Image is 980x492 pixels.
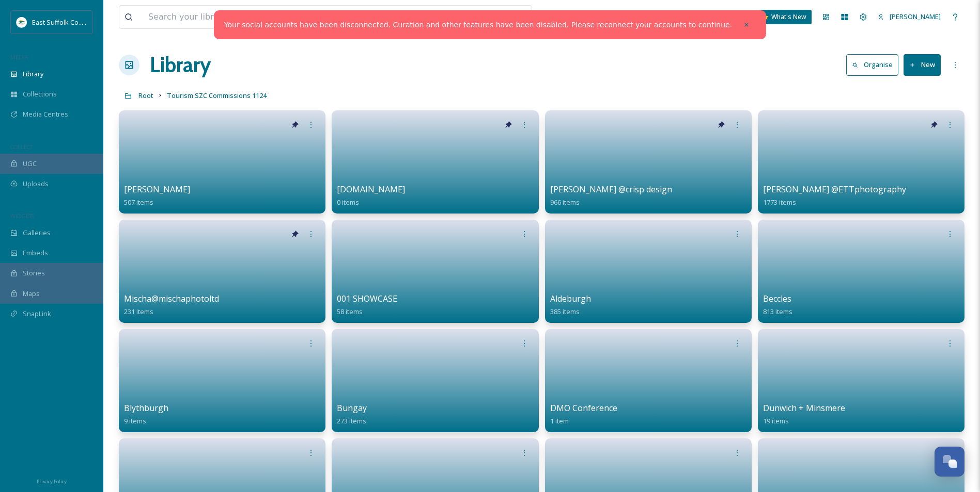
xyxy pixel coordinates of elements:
[763,402,845,414] span: Dunwich + Minsmere
[23,228,51,238] span: Galleries
[763,293,791,304] span: Beccles
[760,10,812,24] a: What's New
[337,403,367,425] a: Bungay273 items
[337,293,397,304] span: 001 SHOWCASE
[763,184,906,195] span: [PERSON_NAME] @ETTphotography
[935,447,965,477] button: Open Chat
[124,307,153,316] span: 231 items
[890,12,941,21] span: [PERSON_NAME]
[124,184,190,195] span: [PERSON_NAME]
[224,20,732,30] a: Your social accounts have been disconnected. Curation and other features have been disabled. Plea...
[124,403,168,425] a: Blythburgh9 items
[37,478,67,485] span: Privacy Policy
[763,416,789,425] span: 19 items
[124,185,190,207] a: [PERSON_NAME]507 items
[763,198,796,207] span: 1773 items
[150,50,211,80] a: Library
[124,402,168,414] span: Blythburgh
[10,212,34,220] span: WIDGETS
[763,185,906,207] a: [PERSON_NAME] @ETTphotography1773 items
[23,69,43,79] span: Library
[138,89,153,102] a: Root
[466,7,526,27] a: View all files
[337,198,359,207] span: 0 items
[167,89,267,102] a: Tourism SZC Commissions 1124
[10,53,28,61] span: MEDIA
[550,416,569,425] span: 1 item
[23,89,57,99] span: Collections
[337,402,367,414] span: Bungay
[23,309,51,319] span: SnapLink
[337,294,397,316] a: 001 SHOWCASE58 items
[124,294,219,316] a: Mischa@mischaphotoltd231 items
[763,294,792,316] a: Beccles813 items
[10,143,33,151] span: COLLECT
[37,474,67,487] a: Privacy Policy
[337,184,405,195] span: [DOMAIN_NAME]
[550,402,617,414] span: DMO Conference
[23,248,48,258] span: Embeds
[550,184,672,195] span: [PERSON_NAME] @crisp design
[23,109,68,119] span: Media Centres
[550,198,580,207] span: 966 items
[550,307,580,316] span: 385 items
[337,416,366,425] span: 273 items
[550,185,672,207] a: [PERSON_NAME] @crisp design966 items
[124,198,153,207] span: 507 items
[32,17,93,27] span: East Suffolk Council
[138,91,153,100] span: Root
[23,179,49,189] span: Uploads
[23,289,40,299] span: Maps
[143,6,429,28] input: Search your library
[846,54,898,75] button: Organise
[23,268,45,278] span: Stories
[124,416,146,425] span: 9 items
[763,403,845,425] a: Dunwich + Minsmere19 items
[763,307,792,316] span: 813 items
[167,91,267,100] span: Tourism SZC Commissions 1124
[550,293,591,304] span: Aldeburgh
[23,159,37,169] span: UGC
[17,17,27,27] img: ESC%20Logo.png
[337,307,363,316] span: 58 items
[124,293,219,304] span: Mischa@mischaphotoltd
[904,54,941,75] button: New
[337,185,405,207] a: [DOMAIN_NAME]0 items
[873,7,946,27] a: [PERSON_NAME]
[550,294,591,316] a: Aldeburgh385 items
[550,403,617,425] a: DMO Conference1 item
